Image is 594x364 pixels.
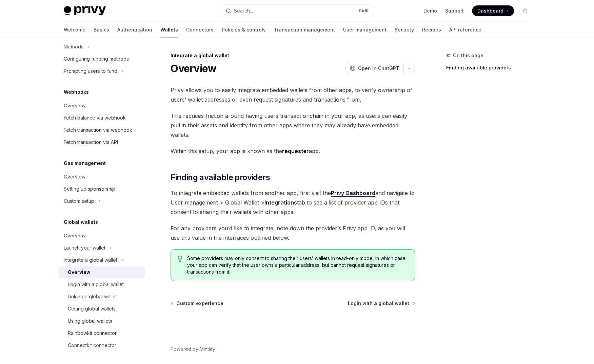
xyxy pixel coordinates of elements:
span: On this page [453,51,483,60]
button: Toggle dark mode [519,5,530,16]
a: User management [343,22,387,38]
h1: Overview [171,62,216,74]
span: Dashboard [477,7,503,14]
div: Prompting users to fund [64,67,117,75]
a: Wallets [160,22,178,38]
a: Powered by Mintlify [171,346,215,352]
div: Launch your wallet [64,244,105,252]
a: Support [445,7,464,14]
div: Overview [64,102,85,110]
div: Fetch balance via webhook [64,114,126,122]
span: Custom experience [176,300,223,307]
a: Integrations [264,199,297,206]
a: Overview [58,171,145,183]
div: Overview [64,173,85,181]
div: Rainbowkit connector [68,329,117,337]
a: Fetch balance via webhook [58,112,145,124]
div: Configuring funding methods [64,55,129,63]
h5: Webhooks [64,88,89,96]
div: Search... [234,7,253,15]
div: Fetch transaction via API [64,138,118,146]
span: Privy allows you to easily integrate embedded wallets from other apps, to verify ownership of use... [171,85,415,104]
div: Overview [68,268,91,276]
a: Security [395,22,414,38]
a: Transaction management [274,22,335,38]
a: Configuring funding methods [58,53,145,65]
a: Recipes [422,22,441,38]
div: Getting global wallets [68,305,116,313]
span: Within this setup, your app is known as the app. [171,146,415,156]
a: Privy Dashboard [331,190,375,197]
svg: Tip [178,256,182,262]
div: Custom setup [64,197,94,205]
div: Overview [64,232,85,240]
span: For any providers you’d like to integrate, note down the provider’s Privy app ID, as you will use... [171,223,415,242]
div: Integrate a global wallet [64,256,117,264]
span: Open in ChatGPT [358,65,399,72]
div: Fetch transaction via webhook [64,126,132,134]
a: Rainbowkit connector [58,327,145,339]
div: Linking a global wallet [68,293,117,301]
a: Authentication [117,22,152,38]
a: Connectkit connector [58,339,145,351]
span: Finding available providers [171,172,270,183]
a: Connectors [186,22,214,38]
span: This reduces friction around having users transact onchain in your app, as users can easily pull ... [171,111,415,140]
a: Finding available providers [446,62,536,73]
strong: requester [282,148,309,154]
a: Fetch transaction via webhook [58,124,145,136]
a: Demo [423,7,437,14]
a: Getting global wallets [58,303,145,315]
a: Overview [58,100,145,112]
strong: Integrations [264,199,297,206]
a: Fetch transaction via API [58,136,145,148]
a: Login with a global wallet [348,300,414,307]
span: Login with a global wallet [348,300,409,307]
a: Welcome [64,22,85,38]
div: Using global wallets [68,317,112,325]
a: Policies & controls [222,22,266,38]
button: Open in ChatGPT [345,63,403,74]
div: Integrate a global wallet [171,52,415,59]
strong: Privy Dashboard [331,190,375,196]
a: Login with a global wallet [58,278,145,291]
img: light logo [64,6,106,16]
a: Setting up sponsorship [58,183,145,195]
div: Connectkit connector [68,341,116,349]
a: API reference [449,22,481,38]
h5: Gas management [64,159,106,167]
button: Search...CtrlK [221,5,373,17]
a: Linking a global wallet [58,291,145,303]
a: Overview [58,230,145,242]
a: Dashboard [472,5,514,16]
span: To integrate embedded wallets from another app, first visit the and navigate to User management >... [171,188,415,217]
div: Setting up sponsorship [64,185,115,193]
a: Using global wallets [58,315,145,327]
div: Login with a global wallet [68,280,124,288]
h5: Global wallets [64,218,98,226]
a: Basics [94,22,109,38]
span: Some providers may only consent to sharing their users’ wallets in read-only mode, in which case ... [187,255,408,275]
span: Ctrl K [359,8,369,14]
a: Custom experience [171,300,223,307]
a: Overview [58,266,145,278]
